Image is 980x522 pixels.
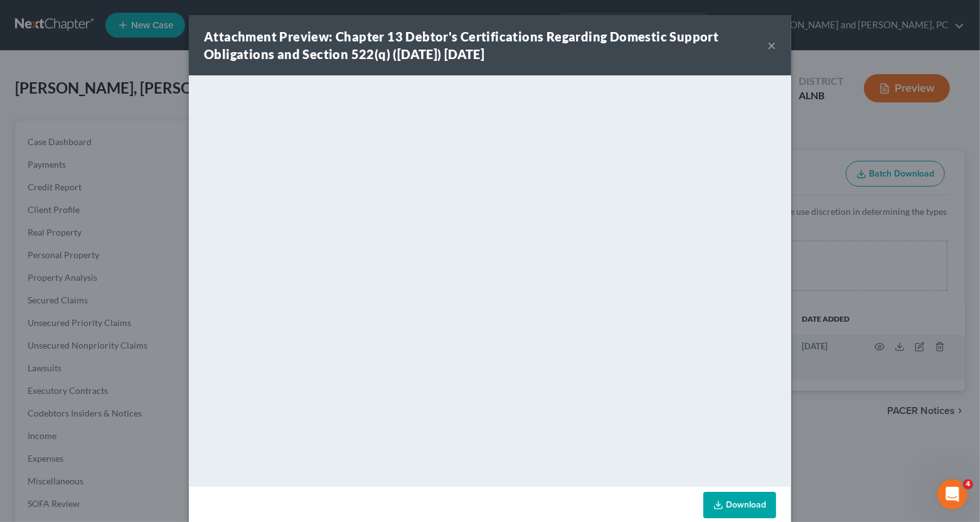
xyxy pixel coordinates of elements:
a: Download [703,492,776,518]
span: 4 [963,479,973,489]
iframe: <object ng-attr-data='[URL][DOMAIN_NAME]' type='application/pdf' width='100%' height='650px'></ob... [189,75,791,484]
iframe: Intercom live chat [937,479,967,509]
strong: Attachment Preview: Chapter 13 Debtor's Certifications Regarding Domestic Support Obligations and... [204,29,718,62]
button: × [767,38,776,53]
